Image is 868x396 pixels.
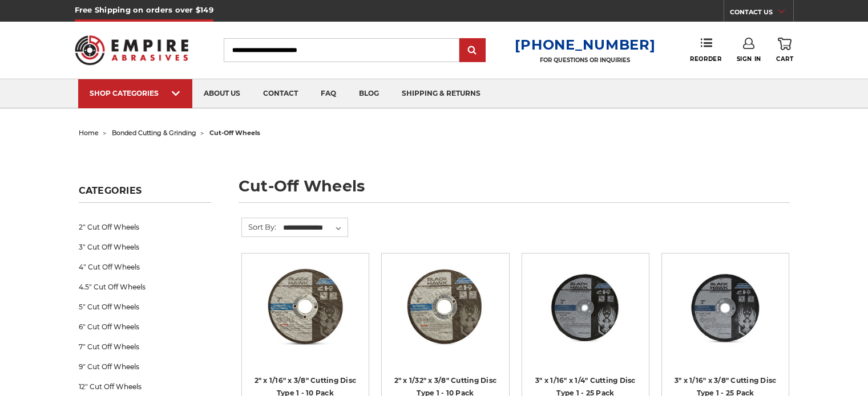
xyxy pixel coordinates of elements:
a: shipping & returns [390,79,492,108]
a: 3" x 1/16" x 3/8" Cutting Disc [670,262,781,372]
a: Reorder [690,38,721,62]
h5: Categories [79,185,211,203]
a: [PHONE_NUMBER] [515,36,655,53]
a: blog [348,79,390,108]
span: Sign In [737,55,761,63]
a: Cart [776,38,793,63]
a: about us [192,79,252,108]
span: Cart [776,55,793,63]
div: SHOP CATEGORIES [90,89,181,97]
img: 2" x 1/32" x 3/8" Cut Off Wheel [399,262,491,353]
a: bonded cutting & grinding [112,129,196,137]
img: Empire Abrasives [75,28,189,72]
a: 3" Cut Off Wheels [79,237,211,257]
select: Sort By: [281,219,348,236]
a: 9" Cut Off Wheels [79,357,211,377]
a: 2" Cut Off Wheels [79,217,211,237]
a: 7" Cut Off Wheels [79,337,211,357]
img: 3” x .0625” x 1/4” Die Grinder Cut-Off Wheels by Black Hawk Abrasives [540,262,631,353]
img: 2" x 1/16" x 3/8" Cut Off Wheel [260,262,351,353]
a: 5" Cut Off Wheels [79,297,211,317]
a: contact [252,79,309,108]
span: Reorder [690,55,721,63]
a: home [79,129,99,137]
a: CONTACT US [730,6,793,22]
img: 3" x 1/16" x 3/8" Cutting Disc [680,262,771,353]
a: 4.5" Cut Off Wheels [79,277,211,297]
p: FOR QUESTIONS OR INQUIRIES [515,56,655,64]
a: 6" Cut Off Wheels [79,317,211,337]
h1: cut-off wheels [239,178,790,203]
span: cut-off wheels [209,129,260,137]
a: 4" Cut Off Wheels [79,257,211,277]
input: Submit [461,39,484,62]
a: faq [309,79,348,108]
a: 2" x 1/32" x 3/8" Cut Off Wheel [390,262,500,372]
a: 2" x 1/16" x 3/8" Cut Off Wheel [250,262,361,372]
label: Sort By: [242,218,276,235]
a: 3” x .0625” x 1/4” Die Grinder Cut-Off Wheels by Black Hawk Abrasives [530,262,641,372]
